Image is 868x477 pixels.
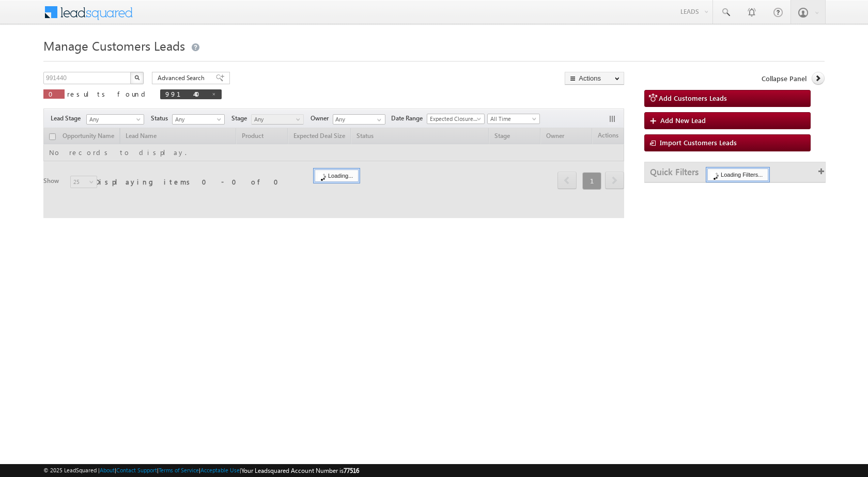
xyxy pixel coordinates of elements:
[43,466,359,475] span: © 2025 LeadSquared | | | | |
[565,72,624,85] button: Actions
[165,89,206,98] span: 991440
[43,37,185,54] span: Manage Customers Leads
[311,114,333,123] span: Owner
[333,114,385,125] input: Type to Search
[116,467,157,473] a: Contact Support
[173,115,222,124] span: Any
[151,114,172,123] span: Status
[100,467,115,473] a: About
[427,114,485,124] a: Expected Closure Date
[158,73,208,83] span: Advanced Search
[172,114,225,125] a: Any
[87,115,141,124] span: Any
[231,114,251,123] span: Stage
[252,115,301,124] span: Any
[251,114,304,125] a: Any
[315,170,359,182] div: Loading...
[134,75,139,80] img: Search
[51,114,85,123] span: Lead Stage
[707,168,768,181] div: Loading Filters...
[762,74,807,83] span: Collapse Panel
[200,467,240,473] a: Acceptable Use
[86,114,144,125] a: Any
[391,114,427,123] span: Date Range
[659,94,727,102] span: Add Customers Leads
[660,116,706,125] span: Add New Lead
[371,115,384,125] a: Show All Items
[67,89,149,98] span: results found
[159,467,199,473] a: Terms of Service
[487,114,540,124] a: All Time
[660,138,737,147] span: Import Customers Leads
[344,467,359,474] span: 77516
[49,89,59,98] span: 0
[241,467,359,474] span: Your Leadsquared Account Number is
[427,114,481,124] span: Expected Closure Date
[488,114,537,124] span: All Time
